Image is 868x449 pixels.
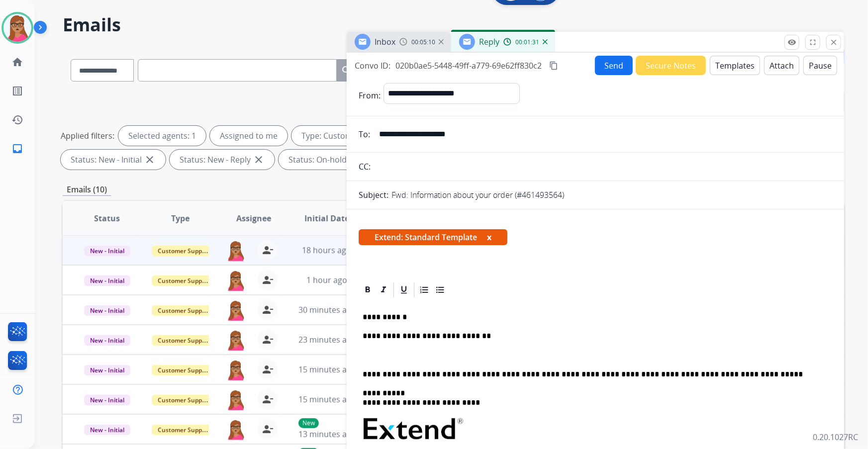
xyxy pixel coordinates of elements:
[94,212,120,224] span: Status
[302,245,351,256] span: 18 hours ago
[359,189,388,201] p: Subject:
[829,38,838,47] mat-icon: close
[11,56,23,68] mat-icon: home
[236,212,271,224] span: Assignee
[152,305,216,316] span: Customer Support
[298,394,356,405] span: 15 minutes ago
[411,38,435,46] span: 00:05:10
[171,212,190,224] span: Type
[152,395,216,405] span: Customer Support
[152,335,216,346] span: Customer Support
[396,282,411,297] div: Underline
[226,389,246,410] img: agent-avatar
[262,274,274,286] mat-icon: person_remove
[152,365,216,375] span: Customer Support
[549,61,558,70] mat-icon: content_copy
[360,282,375,297] div: Bold
[84,305,130,316] span: New - Initial
[359,229,507,245] span: Extend: Standard Template
[84,335,130,346] span: New - Initial
[359,161,371,173] p: CC:
[417,282,432,297] div: Ordered List
[808,38,817,47] mat-icon: fullscreen
[226,359,246,380] img: agent-avatar
[813,431,858,443] p: 0.20.1027RC
[787,38,796,47] mat-icon: remove_red_eye
[3,14,31,42] img: avatar
[487,231,491,243] button: x
[253,154,265,166] mat-icon: close
[304,212,349,224] span: Initial Date
[152,425,216,435] span: Customer Support
[764,56,799,75] button: Attach
[433,282,448,297] div: Bullet List
[262,423,274,435] mat-icon: person_remove
[803,56,837,75] button: Pause
[144,154,156,166] mat-icon: close
[84,365,130,375] span: New - Initial
[84,275,130,286] span: New - Initial
[210,126,288,146] div: Assigned to me
[118,126,206,146] div: Selected agents: 1
[298,334,356,345] span: 23 minutes ago
[84,395,130,405] span: New - Initial
[262,334,274,346] mat-icon: person_remove
[395,60,542,71] span: 020b0ae5-5448-49ff-a779-69e62ff830c2
[262,363,274,375] mat-icon: person_remove
[291,126,417,146] div: Type: Customer Support
[11,114,23,126] mat-icon: history
[11,143,23,155] mat-icon: inbox
[226,419,246,440] img: agent-avatar
[226,330,246,351] img: agent-avatar
[515,38,539,46] span: 00:01:31
[226,300,246,321] img: agent-avatar
[63,15,844,35] h2: Emails
[375,36,395,47] span: Inbox
[359,90,381,101] p: From:
[84,425,130,435] span: New - Initial
[61,150,166,170] div: Status: New - Initial
[152,275,216,286] span: Customer Support
[710,56,760,75] button: Templates
[636,56,706,75] button: Secure Notes
[341,65,353,77] mat-icon: search
[306,274,347,285] span: 1 hour ago
[359,128,370,140] p: To:
[61,130,114,142] p: Applied filters:
[391,189,564,201] p: Fwd: Information about your order (#461493564)
[376,282,391,297] div: Italic
[262,393,274,405] mat-icon: person_remove
[11,85,23,97] mat-icon: list_alt
[84,246,130,256] span: New - Initial
[298,418,319,428] p: New
[355,60,390,72] p: Convo ID:
[595,56,633,75] button: Send
[298,364,356,375] span: 15 minutes ago
[298,304,356,315] span: 30 minutes ago
[479,36,499,47] span: Reply
[152,246,216,256] span: Customer Support
[63,183,111,196] p: Emails (10)
[262,244,274,256] mat-icon: person_remove
[226,240,246,261] img: agent-avatar
[262,304,274,316] mat-icon: person_remove
[170,150,275,170] div: Status: New - Reply
[298,429,356,440] span: 13 minutes ago
[279,150,408,170] div: Status: On-hold – Internal
[226,270,246,291] img: agent-avatar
